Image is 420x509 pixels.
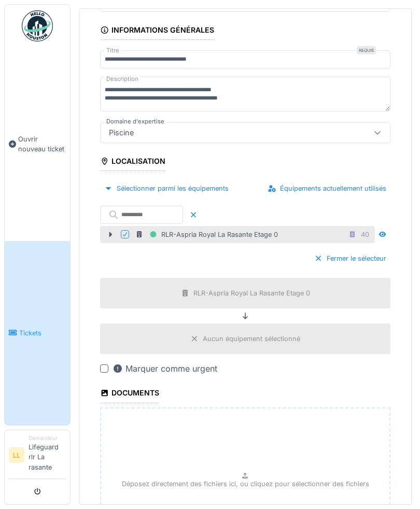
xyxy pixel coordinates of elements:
div: Marquer comme urgent [113,362,217,375]
div: Informations générales [100,22,214,40]
div: Piscine [105,127,138,138]
div: Requis [357,46,376,54]
div: 40 [361,230,369,239]
a: Ouvrir nouveau ticket [5,47,70,241]
a: LL DemandeurLifeguard rlr La rasante [9,434,66,479]
div: Fermer le sélecteur [310,251,390,265]
span: Ouvrir nouveau ticket [18,134,66,154]
div: Localisation [100,153,165,171]
div: Sélectionner parmi les équipements [100,181,233,195]
img: Badge_color-CXgf-gQk.svg [22,10,53,41]
div: Demandeur [29,434,66,442]
label: Titre [104,46,121,55]
div: Aucun équipement sélectionné [203,334,300,344]
div: RLR-Aspria Royal La Rasante Etage 0 [193,288,310,298]
p: Déposez directement des fichiers ici, ou cliquez pour sélectionner des fichiers [122,479,369,489]
li: Lifeguard rlr La rasante [29,434,66,476]
a: Tickets [5,241,70,425]
div: RLR-Aspria Royal La Rasante Etage 0 [135,228,278,241]
div: Équipements actuellement utilisés [263,181,390,195]
label: Description [104,73,141,86]
li: LL [9,447,24,463]
div: Documents [100,385,159,403]
span: Tickets [19,328,66,338]
label: Domaine d'expertise [104,117,166,126]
